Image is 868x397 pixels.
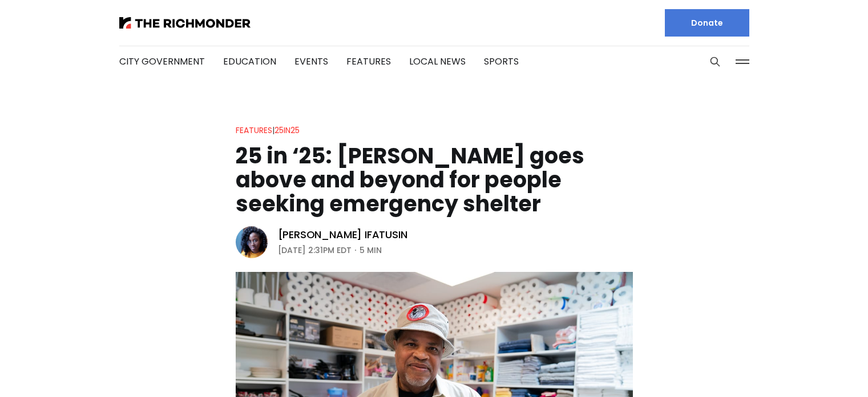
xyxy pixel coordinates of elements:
[119,55,205,68] a: City Government
[409,55,466,68] a: Local News
[278,243,352,257] time: [DATE] 2:31PM EDT
[294,55,328,68] a: Events
[346,55,391,68] a: Features
[360,243,382,257] span: 5 min
[274,125,300,136] a: 25in25
[278,228,407,242] a: [PERSON_NAME] Ifatusin
[119,17,251,29] img: The Richmonder
[772,341,868,397] iframe: portal-trigger
[706,53,724,70] button: Search this site
[665,9,749,37] a: Donate
[236,125,272,136] a: Features
[484,55,519,68] a: Sports
[223,55,276,68] a: Education
[236,144,633,216] h1: 25 in ‘25: [PERSON_NAME] goes above and beyond for people seeking emergency shelter
[236,123,300,137] div: |
[236,226,268,258] img: Victoria A. Ifatusin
